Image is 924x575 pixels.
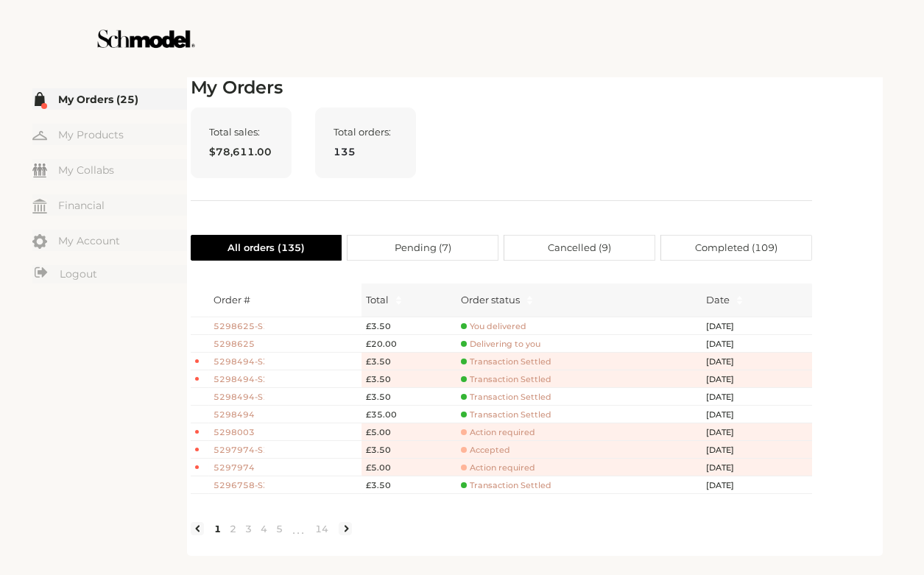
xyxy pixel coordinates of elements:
[32,199,47,214] img: my-financial.svg
[736,294,744,302] span: caret-up
[706,426,750,439] span: [DATE]
[256,522,272,535] a: 4
[706,373,750,386] span: [DATE]
[214,338,265,350] span: 5298625
[706,391,750,403] span: [DATE]
[706,338,750,350] span: [DATE]
[362,423,456,441] td: £5.00
[287,521,311,538] span: •••
[32,88,187,110] a: My Orders (25)
[214,426,265,439] span: 5298003
[362,476,456,494] td: £3.50
[706,409,750,421] span: [DATE]
[287,517,311,540] li: Next 5 Pages
[461,374,551,385] span: Transaction Settled
[241,522,256,535] a: 3
[706,444,750,456] span: [DATE]
[706,462,750,474] span: [DATE]
[32,92,47,107] img: my-order.svg
[736,299,744,307] span: caret-down
[214,479,265,492] span: 5296758-S3
[548,236,611,260] span: Cancelled ( 9 )
[461,409,551,420] span: Transaction Settled
[214,462,265,474] span: 5297974
[395,236,451,260] span: Pending ( 7 )
[32,128,47,143] img: my-hanger.svg
[209,126,273,138] span: Total sales:
[706,479,750,492] span: [DATE]
[32,230,187,251] a: My Account
[32,159,187,180] a: My Collabs
[461,339,540,350] span: Delivering to you
[334,144,398,160] span: 135
[191,522,204,535] li: Previous Page
[362,388,456,406] td: £3.50
[461,292,520,307] div: Order status
[209,283,362,317] th: Order #
[461,356,551,367] span: Transaction Settled
[362,406,456,423] td: £35.00
[526,299,534,307] span: caret-down
[461,321,526,332] span: You delivered
[32,88,187,286] div: Menu
[362,317,456,335] td: £3.50
[32,234,47,249] img: my-account.svg
[395,294,403,302] span: caret-up
[214,444,265,456] span: 5297974-S1
[339,522,352,535] li: Next Page
[209,144,273,160] span: $78,611.00
[214,409,265,421] span: 5298494
[706,292,730,307] span: Date
[362,459,456,476] td: £5.00
[695,236,777,260] span: Completed ( 109 )
[32,194,187,216] a: Financial
[32,163,47,177] img: my-friends.svg
[395,299,403,307] span: caret-down
[311,522,333,535] a: 14
[214,373,265,386] span: 5298494-S2
[32,265,187,283] a: Logout
[366,292,389,307] span: Total
[461,445,510,456] span: Accepted
[362,353,456,370] td: £3.50
[214,320,265,333] span: 5298625-S1
[214,356,265,368] span: 5298494-S3
[706,356,750,368] span: [DATE]
[461,392,551,403] span: Transaction Settled
[32,124,187,145] a: My Products
[191,77,812,99] h2: My Orders
[272,522,287,535] a: 5
[526,294,534,302] span: caret-up
[362,441,456,459] td: £3.50
[225,522,241,535] a: 2
[210,522,225,535] a: 1
[214,391,265,403] span: 5298494-S1
[228,236,305,260] span: All orders ( 135 )
[461,427,535,438] span: Action required
[362,335,456,353] td: £20.00
[461,480,551,491] span: Transaction Settled
[706,320,750,333] span: [DATE]
[362,370,456,388] td: £3.50
[461,462,535,473] span: Action required
[334,126,398,138] span: Total orders:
